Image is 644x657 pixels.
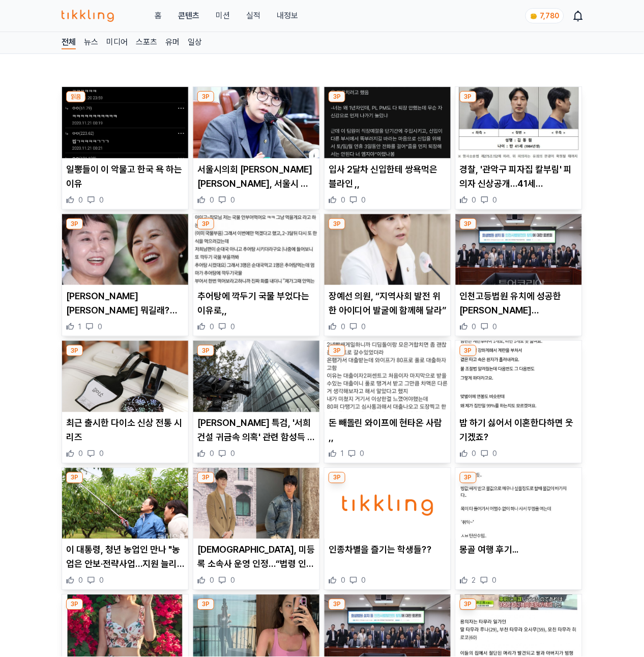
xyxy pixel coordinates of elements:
div: 3P [460,91,477,102]
img: 인종차별을 즐기는 학생들?? [325,468,451,539]
div: 3P 성시경, 미등록 소속사 운영 인정…“법령 인지 못한 불찰, 깊이 사과” [DEMOGRAPHIC_DATA], 미등록 소속사 운영 인정…“법령 인지 못한 불찰, 깊이 사과”... [193,468,320,591]
span: 0 [362,576,366,586]
div: 3P 입사 2달차 신입한테 쌍욕먹은 블라인 ,, 입사 2달차 신입한테 쌍욕먹은 블라인 ,, 0 0 [324,87,451,210]
span: 7,780 [540,12,560,20]
span: 0 [362,195,366,205]
img: 김건희 특검, '서희건설 귀금속 의혹' 관련 함성득 교수 참고인 조사 [193,341,319,412]
img: 이 대통령, 청년 농업인 만나 "농업은 안보·전략사업…지원 늘리겠다" [62,468,188,539]
img: 티끌링 [62,10,114,22]
p: 몽골 여행 후기... [460,543,578,557]
div: 3P 돈 빼돌린 와이프에 현타온 사람 ,, 돈 빼돌린 와이프에 현타온 사람 ,, 1 0 [324,340,451,464]
div: 3P 몽골 여행 후기... 몽골 여행 후기... 2 0 [455,468,582,591]
img: 돈 빼돌린 와이프에 현타온 사람 ,, [325,341,451,412]
div: 읽음 [66,91,85,102]
p: 인종차별을 즐기는 학생들?? [329,543,447,557]
span: 0 [472,449,477,459]
a: 유머 [165,36,180,49]
a: 일상 [188,36,202,49]
img: 박미선 병명 뭐길래? 이경실 "잘 견디고 있지, 허망해 말고" 의미심장 글 화제 (+투병, 건강, 암) [62,214,188,285]
div: 3P 추어탕에 깍두기 국물 부었다는 이유로,, 추어탕에 깍두기 국물 부었다는 이유로,, 0 0 [193,214,320,337]
img: 성시경, 미등록 소속사 운영 인정…“법령 인지 못한 불찰, 깊이 사과” [193,468,319,539]
div: 3P 박미선 병명 뭐길래? 이경실 "잘 견디고 있지, 허망해 말고" 의미심장 글 화제 (+투병, 건강, 암) [PERSON_NAME] [PERSON_NAME] 뭐길래? [PE... [62,214,189,337]
span: 0 [230,322,235,332]
div: 3P 서울시의회 김혜영 의원, 서울시 민간축제 지원 규정 개선 요구 서울시의회 [PERSON_NAME] [PERSON_NAME], 서울시 민간축제 지원 규정 개선 요구 0 0 [193,87,320,210]
span: 0 [341,195,345,205]
a: 미디어 [106,36,128,49]
p: 장예선 의원, “지역사회 발전 위한 아이디어 발굴에 함께해 달라” [329,289,447,318]
p: [PERSON_NAME] [PERSON_NAME] 뭐길래? [PERSON_NAME] "잘 견디고 있지, 허망해 말고" 의미심장 글 화제 (+투병, 건강, 암) [66,289,184,318]
span: 1 [341,449,344,459]
span: 0 [230,576,235,586]
span: 0 [210,576,214,586]
span: 0 [78,195,83,205]
img: 밥 하기 싫어서 이혼한다하면 웃기겠죠? [456,341,582,412]
span: 0 [493,195,497,205]
span: 0 [230,195,235,205]
p: 서울시의회 [PERSON_NAME] [PERSON_NAME], 서울시 민간축제 지원 규정 개선 요구 [197,162,315,191]
img: 추어탕에 깍두기 국물 부었다는 이유로,, [193,214,319,285]
p: 일뽕들이 이 악물고 한국 욕 하는 이유 [66,162,184,191]
img: 장예선 의원, “지역사회 발전 위한 아이디어 발굴에 함께해 달라” [325,214,451,285]
div: 3P [460,345,477,356]
span: 0 [99,195,104,205]
img: 입사 2달차 신입한테 쌍욕먹은 블라인 ,, [325,87,451,158]
a: 홈 [155,10,162,22]
button: 미션 [216,10,230,22]
span: 0 [472,195,477,205]
div: 3P [460,599,477,610]
p: 밥 하기 싫어서 이혼한다하면 웃기겠죠? [460,416,578,445]
p: 이 대통령, 청년 농업인 만나 "농업은 안보·전략사업…지원 늘리겠다" [66,543,184,572]
span: 0 [78,449,83,459]
div: 3P [197,599,214,610]
p: 추어탕에 깍두기 국물 부었다는 이유로,, [197,289,315,318]
a: 콘텐츠 [178,10,199,22]
a: 스포츠 [136,36,157,49]
div: 3P [329,91,345,102]
div: 3P 경찰, '관악구 피자집 칼부림' 피의자 신상공개…41세 김동원 경찰, '관악구 피자집 칼부림' 피의자 신상공개…41세 [PERSON_NAME] 0 0 [455,87,582,210]
a: 실적 [246,10,260,22]
span: 0 [99,576,104,586]
a: 내정보 [277,10,298,22]
span: 2 [472,576,476,586]
span: 1 [78,322,81,332]
div: 3P [329,472,345,483]
p: 입사 2달차 신입한테 쌍욕먹은 블라인 ,, [329,162,447,191]
div: 3P [66,472,83,483]
div: 3P [197,345,214,356]
div: 3P 장예선 의원, “지역사회 발전 위한 아이디어 발굴에 함께해 달라” 장예선 의원, “지역사회 발전 위한 아이디어 발굴에 함께해 달라” 0 0 [324,214,451,337]
img: 몽골 여행 후기... [456,468,582,539]
div: 3P [197,218,214,230]
div: 읽음 일뽕들이 이 악물고 한국 욕 하는 이유 일뽕들이 이 악물고 한국 욕 하는 이유 0 0 [62,87,189,210]
a: coin 7,780 [525,8,562,23]
span: 0 [360,449,365,459]
span: 0 [78,576,83,586]
div: 3P [66,599,83,610]
span: 0 [492,576,497,586]
div: 3P [329,599,345,610]
div: 3P 인종차별을 즐기는 학생들?? 인종차별을 즐기는 학생들?? 0 0 [324,468,451,591]
div: 3P 최근 출시한 다이소 신상 전통 시리즈 최근 출시한 다이소 신상 전통 시리즈 0 0 [62,340,189,464]
div: 3P [66,345,83,356]
div: 3P [329,218,345,230]
span: 0 [230,449,235,459]
a: 뉴스 [84,36,98,49]
img: 인천고등법원 유치에 성공한 김교흥 의원, 인천회생법원 설치법 대표발의 [456,214,582,285]
p: 인천고등법원 유치에 성공한 [PERSON_NAME] [PERSON_NAME], [PERSON_NAME]회생법원 설치법 대표발의 [460,289,578,318]
div: 3P 인천고등법원 유치에 성공한 김교흥 의원, 인천회생법원 설치법 대표발의 인천고등법원 유치에 성공한 [PERSON_NAME] [PERSON_NAME], [PERSON_NAM... [455,214,582,337]
p: [PERSON_NAME] 특검, '서희건설 귀금속 의혹' 관련 함성득 교수 참고인 조사 [197,416,315,445]
div: 3P 김건희 특검, '서희건설 귀금속 의혹' 관련 함성득 교수 참고인 조사 [PERSON_NAME] 특검, '서희건설 귀금속 의혹' 관련 함성득 교수 참고인 조사 0 0 [193,340,320,464]
span: 0 [362,322,366,332]
span: 0 [341,576,345,586]
p: 돈 빼돌린 와이프에 현타온 사람 ,, [329,416,447,445]
img: 서울시의회 김혜영 의원, 서울시 민간축제 지원 규정 개선 요구 [193,87,319,158]
span: 0 [472,322,477,332]
img: 최근 출시한 다이소 신상 전통 시리즈 [62,341,188,412]
span: 0 [99,449,104,459]
span: 0 [210,449,214,459]
div: 3P 밥 하기 싫어서 이혼한다하면 웃기겠죠? 밥 하기 싫어서 이혼한다하면 웃기겠죠? 0 0 [455,340,582,464]
img: 일뽕들이 이 악물고 한국 욕 하는 이유 [62,87,188,158]
div: 3P [460,472,477,483]
div: 3P [197,91,214,102]
p: 경찰, '관악구 피자집 칼부림' 피의자 신상공개…41세 [PERSON_NAME] [460,162,578,191]
div: 3P [197,472,214,483]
